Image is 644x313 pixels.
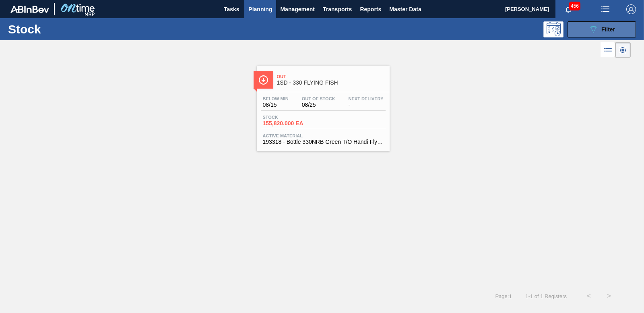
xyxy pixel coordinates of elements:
[223,4,240,14] span: Tasks
[615,42,631,58] div: Card Vision
[280,4,315,14] span: Management
[626,4,636,14] img: Logout
[601,26,615,33] span: Filter
[601,4,610,14] img: userActions
[568,21,636,37] button: Filter
[277,74,386,79] span: Out
[263,139,384,145] span: 193318 - Bottle 330NRB Green T/O Handi Fly Fish
[389,4,421,14] span: Master Data
[251,60,394,151] a: ÍconeOut1SD - 330 FLYING FISHBelow Min08/15Out Of Stock08/25Next Delivery-Stock155,820.000 EAActi...
[569,2,580,10] span: 456
[8,25,125,34] h1: Stock
[555,4,581,15] button: Notifications
[360,4,381,14] span: Reports
[263,133,384,138] span: Active Material
[524,293,567,299] span: 1 - 1 of 1 Registers
[579,286,599,306] button: <
[543,21,563,37] div: Programming: no user selected
[349,96,384,101] span: Next Delivery
[263,115,319,120] span: Stock
[495,293,512,299] span: Page : 1
[263,102,289,108] span: 08/15
[258,75,268,85] img: Ícone
[10,6,49,13] img: TNhmsLtSVTkK8tSr43FrP2fwEKptu5GPRR3wAAAABJRU5ErkJggg==
[601,42,615,58] div: List Vision
[277,80,386,86] span: 1SD - 330 FLYING FISH
[349,102,384,108] span: -
[263,120,319,126] span: 155,820.000 EA
[323,4,352,14] span: Transports
[302,96,335,101] span: Out Of Stock
[599,286,619,306] button: >
[263,96,289,101] span: Below Min
[302,102,335,108] span: 08/25
[248,4,272,14] span: Planning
